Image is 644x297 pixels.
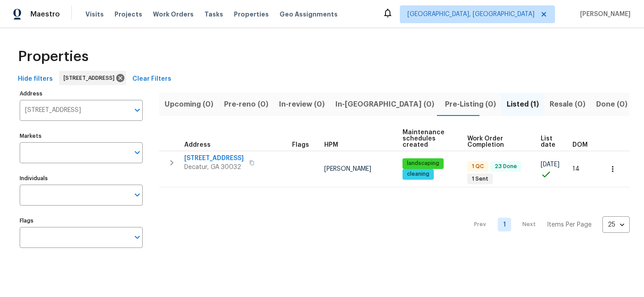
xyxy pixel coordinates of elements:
span: Address [184,142,211,148]
button: Open [131,189,144,201]
span: Geo Assignments [280,10,338,19]
span: DOM [572,142,588,148]
span: 14 [572,166,580,172]
button: Clear Filters [129,71,175,87]
span: Work Order Completion [467,136,526,148]
span: [STREET_ADDRESS] [184,154,244,163]
span: Work Orders [153,10,194,19]
span: [PERSON_NAME] [576,10,631,19]
span: Hide filters [18,74,53,85]
div: 25 [602,213,630,236]
span: Pre-Listing (0) [445,98,496,111]
span: In-[GEOGRAPHIC_DATA] (0) [335,98,434,111]
span: cleaning [403,170,433,178]
span: [GEOGRAPHIC_DATA], [GEOGRAPHIC_DATA] [407,10,534,19]
label: Address [20,91,143,96]
span: 1 Sent [468,175,492,183]
span: 23 Done [491,163,521,170]
span: Maintenance schedules created [402,129,452,148]
a: Goto page 1 [498,218,511,231]
span: Upcoming (0) [165,98,213,111]
span: [DATE] [541,161,559,168]
p: Items Per Page [547,220,592,229]
span: Listed (1) [507,98,539,111]
span: Visits [85,10,104,19]
span: Done (0) [596,98,627,111]
span: Clear Filters [132,74,171,85]
span: Decatur, GA 30032 [184,163,244,172]
span: [STREET_ADDRESS] [64,74,118,82]
span: [PERSON_NAME] [324,166,371,172]
span: Tasks [204,11,223,17]
label: Flags [20,218,143,223]
span: List date [541,136,557,148]
button: Hide filters [14,71,56,87]
label: Individuals [20,176,143,181]
label: Markets [20,133,143,139]
span: Maestro [30,10,60,19]
span: Projects [114,10,142,19]
button: Open [131,146,144,159]
span: Properties [234,10,269,19]
span: 1 QC [468,163,487,170]
button: Open [131,231,144,243]
nav: Pagination Navigation [466,193,630,256]
span: Properties [18,52,89,61]
span: landscaping [403,160,443,167]
span: Flags [292,142,309,148]
span: Pre-reno (0) [224,98,268,111]
button: Open [131,104,144,116]
span: Resale (0) [550,98,585,111]
span: In-review (0) [279,98,325,111]
span: HPM [324,142,338,148]
div: [STREET_ADDRESS] [59,71,126,85]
